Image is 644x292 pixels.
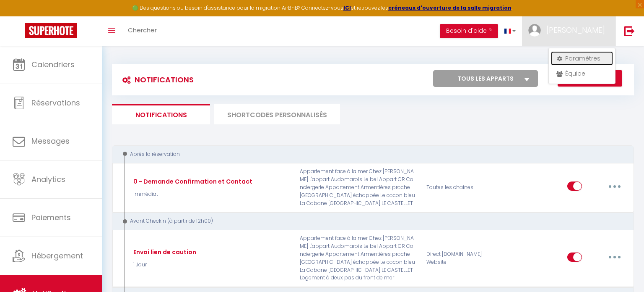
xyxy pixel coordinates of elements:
[31,250,83,261] span: Hébergement
[522,16,615,46] a: ... [PERSON_NAME]
[131,177,252,186] div: 0 - Demande Confirmation et Contact
[120,150,616,158] div: Après la réservation
[214,104,340,124] li: SHORTCODES PERSONNALISÉS
[118,70,194,89] h3: Notifications
[294,168,421,207] p: Appartement face à la mer Chez [PERSON_NAME] L'appart Audomarois Le bel Appart CR Conciergerie Ap...
[31,136,70,146] span: Messages
[128,26,157,34] span: Chercher
[343,4,351,11] a: ICI
[421,168,505,207] div: Toutes les chaines
[31,212,71,223] span: Paiements
[120,217,616,225] div: Avant Checkin (à partir de 12h00)
[388,4,512,11] a: créneaux d'ouverture de la salle migration
[31,97,80,108] span: Réservations
[440,24,498,38] button: Besoin d'aide ?
[528,24,541,37] img: ...
[421,234,505,282] div: Direct [DOMAIN_NAME] Website
[551,51,613,66] a: Paramètres
[624,26,635,36] img: logout
[131,190,252,198] p: Immédiat
[546,25,605,35] span: [PERSON_NAME]
[608,254,638,286] iframe: Chat
[25,23,77,38] img: Super Booking
[7,3,32,29] button: Ouvrir le widget de chat LiveChat
[112,104,210,124] li: Notifications
[122,16,163,46] a: Chercher
[294,234,421,282] p: Appartement face à la mer Chez [PERSON_NAME] L'appart Audomarois Le bel Appart CR Conciergerie Ap...
[31,174,65,184] span: Analytics
[131,261,196,269] p: 1 Jour
[551,66,613,81] a: Équipe
[131,247,196,257] div: Envoi lien de caution
[31,59,75,70] span: Calendriers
